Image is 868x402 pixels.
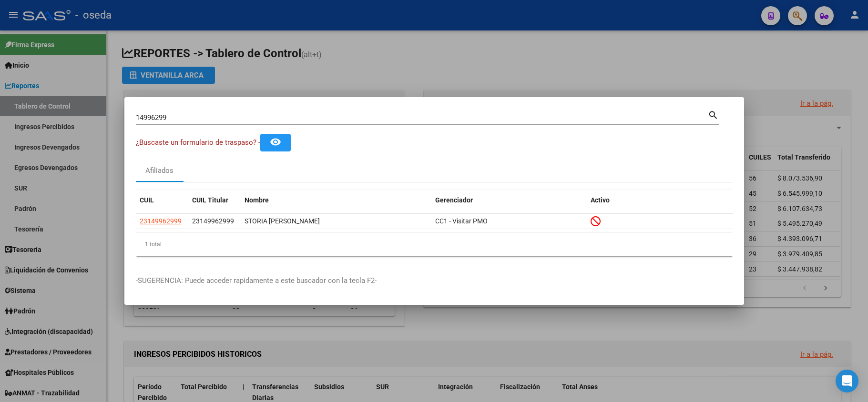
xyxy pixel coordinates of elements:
[245,196,269,204] span: Nombre
[136,138,260,147] span: ¿Buscaste un formulario de traspaso? -
[431,190,587,211] datatable-header-cell: Gerenciador
[140,196,154,204] span: CUIL
[836,370,858,392] div: Open Intercom Messenger
[591,196,610,204] span: Activo
[708,109,719,120] mat-icon: search
[245,216,428,227] div: STORIA [PERSON_NAME]
[136,232,733,256] div: 1 total
[192,196,228,204] span: CUIL Titular
[188,190,241,211] datatable-header-cell: CUIL Titular
[145,165,174,176] div: Afiliados
[136,275,733,286] p: -SUGERENCIA: Puede acceder rapidamente a este buscador con la tecla F2-
[270,136,281,148] mat-icon: remove_red_eye
[587,190,733,211] datatable-header-cell: Activo
[435,196,473,204] span: Gerenciador
[140,217,182,225] span: 23149962999
[192,217,234,225] span: 23149962999
[435,217,488,225] span: CC1 - Visitar PMO
[241,190,431,211] datatable-header-cell: Nombre
[136,190,188,211] datatable-header-cell: CUIL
